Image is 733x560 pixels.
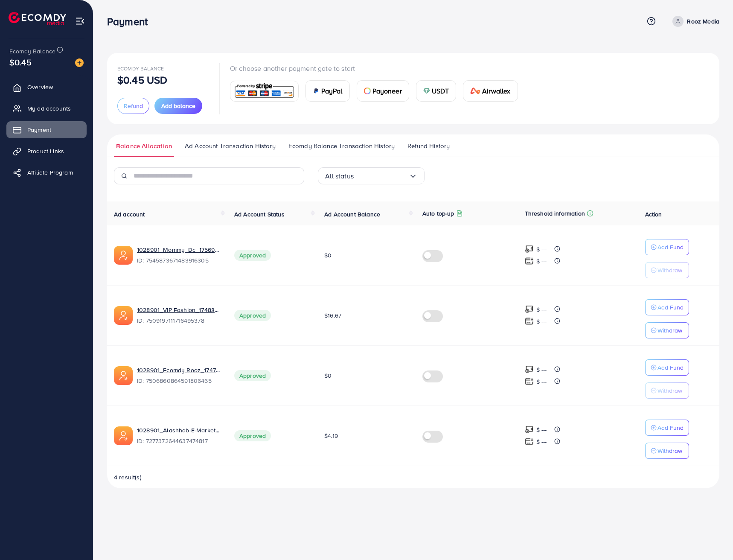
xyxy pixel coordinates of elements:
[324,371,332,380] span: $0
[657,302,684,312] p: Add Fund
[697,522,727,554] iframe: Chat
[645,420,689,436] button: Add Fund
[116,141,172,151] span: Balance Allocation
[432,86,449,96] span: USDT
[154,98,202,114] button: Add balance
[657,242,684,252] p: Add Fund
[536,316,547,327] p: $ ---
[354,169,409,183] input: Search for option
[6,143,87,160] a: Product Links
[325,169,354,183] span: All status
[482,86,510,96] span: Airwallex
[645,443,689,459] button: Withdraw
[321,86,343,96] span: PayPal
[423,87,430,94] img: card
[27,168,73,177] span: Affiliate Program
[324,210,380,219] span: Ad Account Balance
[645,239,689,255] button: Add Fund
[6,121,87,138] a: Payment
[9,12,66,25] img: logo
[161,102,195,110] span: Add balance
[234,370,271,381] span: Approved
[9,47,55,55] span: Ecomdy Balance
[107,15,154,28] h3: Payment
[416,80,457,102] a: cardUSDT
[645,322,689,338] button: Withdraw
[6,79,87,96] a: Overview
[230,63,525,73] p: Or choose another payment gate to start
[536,425,547,435] p: $ ---
[6,164,87,181] a: Affiliate Program
[137,245,221,254] a: 1028901_Mommy_Dc_1756910643411
[124,102,143,110] span: Refund
[536,244,547,254] p: $ ---
[137,426,221,435] a: 1028901_Alashhab-E-Marketing_1694395386739
[117,65,164,72] span: Ecomdy Balance
[234,430,271,441] span: Approved
[657,446,682,456] p: Withdraw
[27,125,51,134] span: Payment
[525,208,585,219] p: Threshold information
[313,87,320,94] img: card
[657,265,682,275] p: Withdraw
[117,75,167,85] p: $0.45 USD
[117,98,149,114] button: Refund
[27,83,53,91] span: Overview
[234,210,285,219] span: Ad Account Status
[114,210,145,219] span: Ad account
[324,432,338,440] span: $4.19
[645,382,689,399] button: Withdraw
[137,316,221,325] span: ID: 7509197111716495378
[137,306,221,325] div: <span class='underline'>1028901_VIP Fashion_1748371246553</span></br>7509197111716495378
[657,385,682,396] p: Withdraw
[470,87,480,94] img: card
[364,87,371,94] img: card
[525,425,534,434] img: top-up amount
[536,437,547,447] p: $ ---
[669,16,719,27] a: Rooz Media
[657,362,684,373] p: Add Fund
[372,86,402,96] span: Payoneer
[657,325,682,335] p: Withdraw
[75,58,84,67] img: image
[525,317,534,326] img: top-up amount
[288,141,395,151] span: Ecomdy Balance Transaction History
[234,250,271,261] span: Approved
[645,210,662,219] span: Action
[536,256,547,266] p: $ ---
[645,262,689,278] button: Withdraw
[137,437,221,445] span: ID: 7277372644637474817
[536,376,547,387] p: $ ---
[422,208,454,219] p: Auto top-up
[305,80,350,102] a: cardPayPal
[114,306,133,325] img: ic-ads-acc.e4c84228.svg
[185,141,276,151] span: Ad Account Transaction History
[525,377,534,386] img: top-up amount
[233,82,296,100] img: card
[114,246,133,265] img: ic-ads-acc.e4c84228.svg
[6,100,87,117] a: My ad accounts
[27,147,64,155] span: Product Links
[318,167,425,184] div: Search for option
[114,426,133,445] img: ic-ads-acc.e4c84228.svg
[536,304,547,315] p: $ ---
[463,80,518,102] a: cardAirwallex
[645,359,689,376] button: Add Fund
[137,376,221,385] span: ID: 7506860864591806465
[137,245,221,265] div: <span class='underline'>1028901_Mommy_Dc_1756910643411</span></br>7545873671483916305
[324,311,341,320] span: $16.67
[114,473,142,481] span: 4 result(s)
[234,310,271,321] span: Approved
[324,251,332,260] span: $0
[137,426,221,446] div: <span class='underline'>1028901_Alashhab-E-Marketing_1694395386739</span></br>7277372644637474817
[75,16,85,26] img: menu
[525,365,534,374] img: top-up amount
[525,305,534,314] img: top-up amount
[525,245,534,254] img: top-up amount
[27,104,71,113] span: My ad accounts
[536,365,547,375] p: $ ---
[137,256,221,265] span: ID: 7545873671483916305
[230,81,299,102] a: card
[9,56,32,68] span: $0.45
